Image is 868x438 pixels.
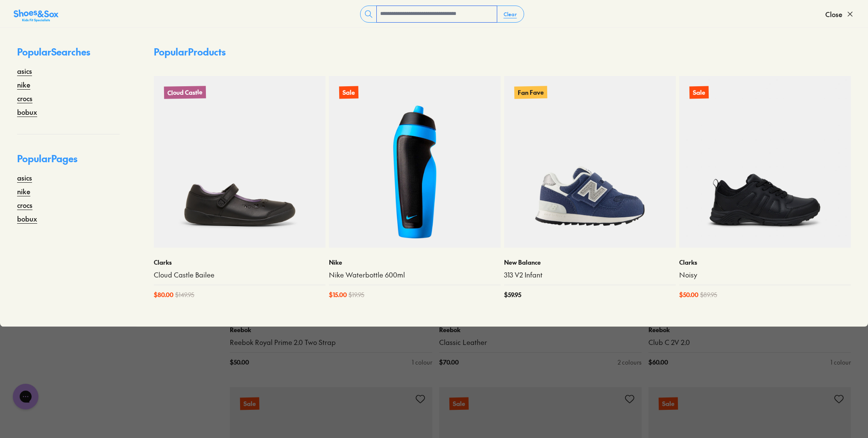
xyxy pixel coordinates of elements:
[17,93,32,103] a: crocs
[679,270,851,280] a: Noisy
[648,358,668,367] span: $ 60.00
[240,397,259,410] p: Sale
[439,338,642,347] a: Classic Leather
[504,270,676,280] a: 313 V2 Infant
[497,6,524,22] button: Clear
[339,86,358,99] p: Sale
[659,397,678,410] p: Sale
[504,258,676,267] p: New Balance
[17,66,32,76] a: asics
[154,258,325,267] p: Clarks
[175,290,194,299] span: $ 149.95
[825,9,842,19] span: Close
[154,76,325,248] a: Cloud Castle
[825,5,854,23] button: Close
[329,290,347,299] span: $ 15.00
[17,45,120,66] p: Popular Searches
[412,358,432,367] div: 1 colour
[230,358,249,367] span: $ 50.00
[17,186,30,196] a: nike
[349,290,364,299] span: $ 19.95
[830,358,851,367] div: 1 colour
[17,152,120,172] p: Popular Pages
[230,338,432,347] a: Reebok Royal Prime 2.0 Two Strap
[439,325,642,334] p: Reebok
[504,76,676,248] a: Fan Fave
[648,338,851,347] a: Club C 2V 2.0
[700,290,717,299] span: $ 89.95
[154,270,325,280] a: Cloud Castle Bailee
[17,79,30,90] a: nike
[679,290,698,299] span: $ 50.00
[329,258,501,267] p: Nike
[17,107,37,117] a: bobux
[17,172,32,183] a: asics
[679,258,851,267] p: Clarks
[154,45,226,59] p: Popular Products
[689,86,709,99] p: Sale
[14,9,59,23] img: SNS_Logo_Responsive.svg
[504,290,521,299] span: $ 59.95
[439,358,459,367] span: $ 70.00
[164,86,206,99] p: Cloud Castle
[618,358,642,367] div: 2 colours
[14,7,59,21] a: Shoes &amp; Sox
[230,325,432,334] p: Reebok
[449,397,469,410] p: Sale
[514,86,547,99] p: Fan Fave
[679,76,851,248] a: Sale
[154,290,173,299] span: $ 80.00
[329,270,501,280] a: Nike Waterbottle 600ml
[329,76,501,248] a: Sale
[17,200,32,210] a: crocs
[9,381,43,412] iframe: Gorgias live chat messenger
[648,325,851,334] p: Reebok
[17,213,37,224] a: bobux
